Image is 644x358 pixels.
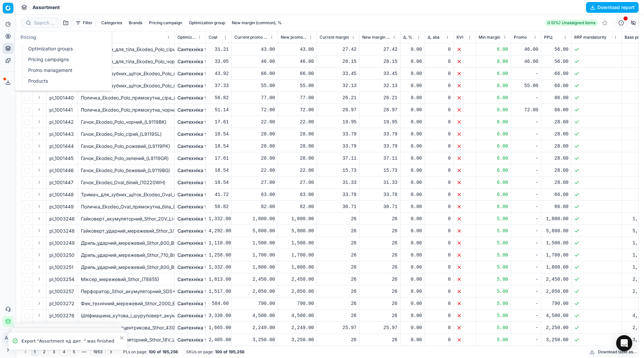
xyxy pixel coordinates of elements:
[479,143,508,150] div: 6.00
[281,167,314,174] div: 22.00
[320,46,357,53] div: 27.42
[320,94,357,101] div: 26.21
[35,178,43,186] button: Expand
[479,228,508,234] div: 5.00
[49,143,74,150] span: pl_1001444
[234,203,275,210] div: 82.00
[403,70,422,77] div: 0.00
[428,191,451,198] div: 0
[35,299,43,307] button: Expand
[320,131,357,137] div: 33.79
[544,82,569,89] div: 66.00
[49,240,75,246] span: pl_1003249
[514,155,538,162] div: -
[35,214,43,223] button: Expand
[177,203,228,210] a: Сантехніка та ремонт
[209,70,229,77] div: 43.92
[35,190,43,198] button: Expand
[234,82,275,89] div: 55.00
[35,275,43,283] button: Expand
[229,19,284,27] button: New margin (common), %
[81,155,172,162] div: Гачок_Ekodeo_Polo_зелений_(L9119GR)
[81,46,172,53] div: Тримач_губки_для_тіла_Ekodeo_Polo_сірий_(L9116SL)
[35,118,43,126] button: Expand
[403,131,422,137] div: 0.00
[177,324,228,331] a: Сантехніка та ремонт
[514,191,538,198] div: -
[544,58,569,65] div: 56.00
[118,334,126,342] button: Close toast
[81,131,172,137] div: Гачок_Ekodeo_Polo_сірий_(L9119SL)
[209,228,229,234] div: 4,292.00
[107,348,115,356] button: Go to next page
[514,228,538,234] div: -
[362,203,397,210] div: 30.71
[25,76,104,86] a: Products
[479,35,500,40] span: Min margin
[403,35,412,40] span: Δ, %
[35,263,43,271] button: Expand
[479,215,508,222] div: 5.00
[177,215,228,222] a: Сантехніка та ремонт
[281,119,314,125] div: 22.00
[362,58,397,65] div: 28.15
[281,131,314,137] div: 28.00
[126,19,145,27] button: Brands
[320,82,357,89] div: 32.13
[49,94,74,101] span: pl_1001440
[403,215,422,222] div: 0.00
[81,119,172,125] div: Гачок_Ekodeo_Polo_чорний_(L9119BK)
[479,131,508,137] div: 6.00
[81,179,172,186] div: Гачок_Ekodeo_Oval_білий_(10220WH)
[544,203,569,210] div: 86.00
[320,35,349,40] span: Current margin
[281,228,314,234] div: 5,800.00
[35,166,43,174] button: Expand
[428,215,451,222] div: 0
[544,107,569,113] div: 86.00
[403,46,422,53] div: 0.00
[3,332,13,343] button: АП
[362,215,397,222] div: 26
[544,155,569,162] div: 28.00
[81,191,172,198] div: Тримач_для_зубних_щіток_Ekodeo_Oval_прямий_білий_(10216WH)
[234,58,275,65] div: 46.00
[281,107,314,113] div: 72.00
[234,94,275,101] div: 77.00
[35,239,43,247] button: Expand
[544,46,569,53] div: 56.00
[362,70,397,77] div: 33.45
[209,179,229,186] div: 18.54
[81,70,172,77] div: Тримач_для_зубних_щіток_Ekodeo_Polo_прямий_сірий_(L9117SL)
[209,46,229,53] div: 31.21
[514,143,538,150] div: -
[616,335,632,351] div: Open Intercom Messenger
[209,191,229,198] div: 41.72
[479,179,508,186] div: 6.00
[362,131,397,137] div: 33.79
[177,58,228,65] a: Сантехніка та ремонт
[362,179,397,186] div: 31.33
[209,240,229,246] div: 1,110.00
[49,179,73,186] span: pl_1001447
[362,94,397,101] div: 26.21
[31,348,39,356] button: 1
[281,58,314,65] div: 46.00
[403,203,422,210] div: 0.00
[234,46,275,53] div: 43.00
[320,119,357,125] div: 19.95
[514,215,538,222] div: -
[234,167,275,174] div: 22.00
[428,203,451,210] div: 0
[209,143,229,150] div: 18.54
[281,94,314,101] div: 77.00
[281,35,307,40] span: New promo price
[81,228,172,234] div: Гайковерт_ударний_мережевий_Sthor_3/4"_(57097)
[81,82,172,89] div: Тримач_для_зубних_щіток_Ekodeo_Polo_прямий_чорний_(L9117ВК)
[544,119,569,125] div: 28.00
[35,130,43,138] button: Expand
[25,44,104,53] a: Optimization groups
[177,70,228,77] a: Сантехніка та ремонт
[281,70,314,77] div: 66.00
[234,215,275,222] div: 1,800.00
